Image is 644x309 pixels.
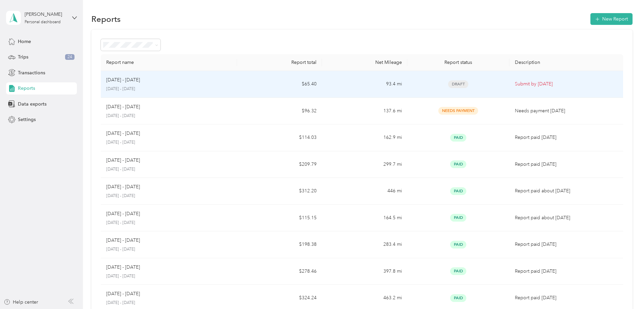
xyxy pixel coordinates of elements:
[106,166,232,172] p: [DATE] - [DATE]
[237,205,322,232] td: $115.15
[450,241,466,248] span: Paid
[322,98,407,125] td: 137.6 mi
[438,107,478,115] span: Needs Payment
[322,178,407,205] td: 446 mi
[515,294,618,302] p: Report paid [DATE]
[25,11,67,18] div: [PERSON_NAME]
[322,231,407,258] td: 283.4 mi
[4,299,38,306] button: Help center
[18,101,47,108] span: Data exports
[515,187,618,195] p: Report paid about [DATE]
[25,20,61,24] div: Personal dashboard
[18,53,28,61] span: Trips
[106,113,232,119] p: [DATE] - [DATE]
[450,134,466,142] span: Paid
[322,124,407,151] td: 162.9 mi
[448,80,468,88] span: Draft
[322,54,407,71] th: Net Mileage
[106,290,140,298] p: [DATE] - [DATE]
[237,98,322,125] td: $96.32
[106,300,232,306] p: [DATE] - [DATE]
[106,140,232,146] p: [DATE] - [DATE]
[450,294,466,302] span: Paid
[18,116,36,123] span: Settings
[106,273,232,279] p: [DATE] - [DATE]
[106,264,140,271] p: [DATE] - [DATE]
[509,54,623,71] th: Description
[450,214,466,222] span: Paid
[106,86,232,92] p: [DATE] - [DATE]
[106,130,140,137] p: [DATE] - [DATE]
[106,246,232,253] p: [DATE] - [DATE]
[590,13,633,25] button: New Report
[106,183,140,191] p: [DATE] - [DATE]
[106,220,232,226] p: [DATE] - [DATE]
[106,76,140,84] p: [DATE] - [DATE]
[515,214,618,222] p: Report paid about [DATE]
[106,193,232,199] p: [DATE] - [DATE]
[515,134,618,141] p: Report paid [DATE]
[101,54,237,71] th: Report name
[322,258,407,285] td: 397.8 mi
[106,210,140,218] p: [DATE] - [DATE]
[18,38,31,45] span: Home
[413,60,504,65] div: Report status
[18,85,35,92] span: Reports
[237,231,322,258] td: $198.38
[322,205,407,232] td: 164.5 mi
[515,80,618,88] p: Submit by [DATE]
[515,241,618,248] p: Report paid [DATE]
[237,71,322,98] td: $65.40
[322,71,407,98] td: 93.4 mi
[237,151,322,178] td: $209.79
[106,103,140,111] p: [DATE] - [DATE]
[450,267,466,275] span: Paid
[515,268,618,275] p: Report paid [DATE]
[450,187,466,195] span: Paid
[91,15,121,23] h1: Reports
[106,157,140,164] p: [DATE] - [DATE]
[65,54,75,60] span: 24
[237,124,322,151] td: $114.03
[606,271,644,309] iframe: Everlance-gr Chat Button Frame
[237,258,322,285] td: $278.46
[106,237,140,244] p: [DATE] - [DATE]
[515,107,618,115] p: Needs payment [DATE]
[18,69,45,76] span: Transactions
[515,161,618,168] p: Report paid [DATE]
[237,54,322,71] th: Report total
[450,160,466,168] span: Paid
[237,178,322,205] td: $312.20
[322,151,407,178] td: 299.7 mi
